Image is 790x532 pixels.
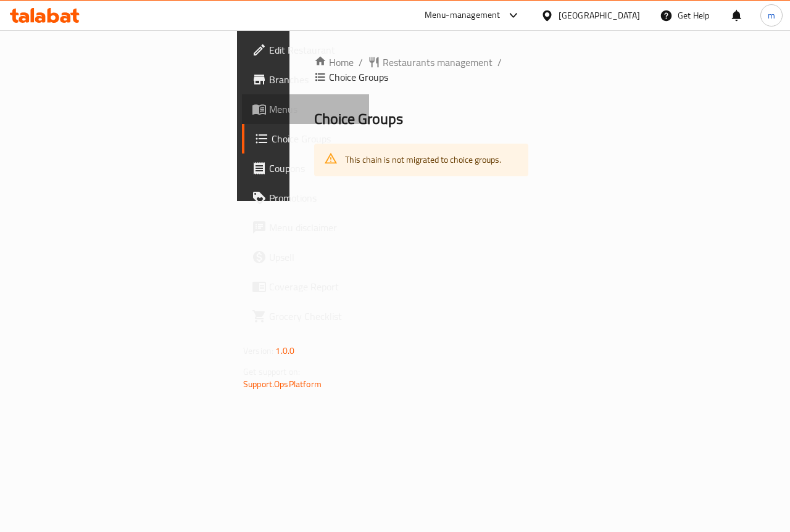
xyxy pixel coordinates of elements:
[242,242,369,272] a: Upsell
[242,35,369,65] a: Edit Restaurant
[768,9,775,22] span: m
[559,9,640,22] div: [GEOGRAPHIC_DATA]
[242,183,369,213] a: Promotions
[269,309,359,324] span: Grocery Checklist
[242,65,369,94] a: Branches
[497,55,502,70] li: /
[243,364,300,380] span: Get support on:
[368,55,493,70] a: Restaurants management
[242,213,369,242] a: Menu disclaimer
[269,279,359,294] span: Coverage Report
[383,55,493,70] span: Restaurants management
[314,55,528,84] nav: breadcrumb
[269,250,359,264] span: Upsell
[242,94,369,124] a: Menus
[345,147,501,173] div: This chain is not migrated to choice groups.
[242,301,369,331] a: Grocery Checklist
[242,124,369,153] a: Choice Groups
[272,131,359,146] span: Choice Groups
[269,102,359,117] span: Menus
[243,376,322,392] a: Support.OpsPlatform
[242,153,369,183] a: Coupons
[242,272,369,301] a: Coverage Report
[275,343,294,359] span: 1.0.0
[269,72,359,87] span: Branches
[269,190,359,205] span: Promotions
[425,8,501,23] div: Menu-management
[269,220,359,235] span: Menu disclaimer
[243,343,273,359] span: Version:
[269,43,359,57] span: Edit Restaurant
[269,161,359,176] span: Coupons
